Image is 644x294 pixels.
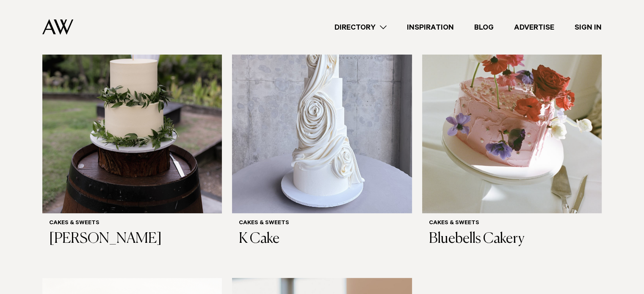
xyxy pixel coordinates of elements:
img: Auckland Weddings Logo [42,19,73,35]
a: Inspiration [397,22,464,33]
a: Directory [324,22,397,33]
h3: Bluebells Cakery [429,231,595,248]
a: Advertise [504,22,564,33]
h6: Cakes & Sweets [429,220,595,227]
h6: Cakes & Sweets [49,220,215,227]
a: Blog [464,22,504,33]
h3: [PERSON_NAME] [49,231,215,248]
h3: K Cake [239,231,405,248]
h6: Cakes & Sweets [239,220,405,227]
a: Sign In [564,22,612,33]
